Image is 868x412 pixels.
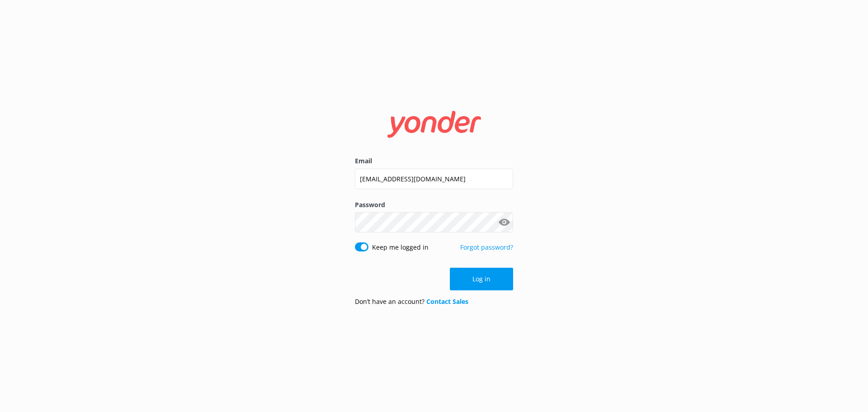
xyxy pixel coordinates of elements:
a: Contact Sales [426,297,468,306]
label: Email [355,156,513,166]
input: user@emailaddress.com [355,169,513,189]
label: Password [355,200,513,210]
button: Show password [495,213,513,232]
label: Keep me logged in [372,242,429,252]
button: Log in [450,268,513,290]
p: Don’t have an account? [355,297,468,307]
a: Forgot password? [460,243,513,251]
